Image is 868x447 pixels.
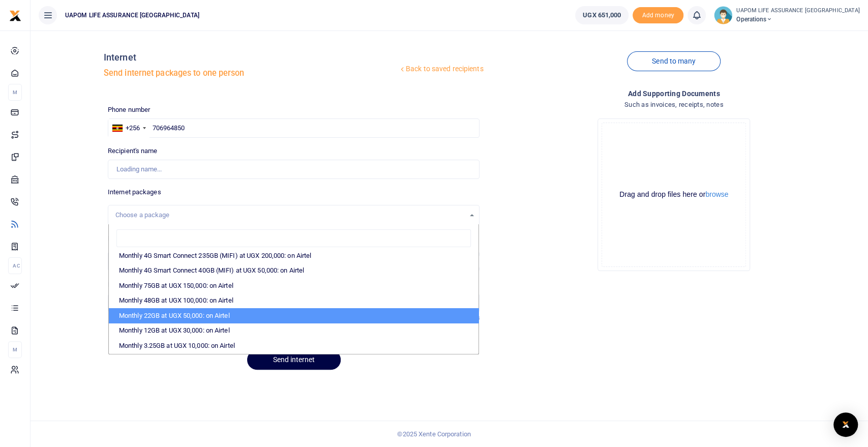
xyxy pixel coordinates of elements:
[633,11,683,18] a: Add money
[714,6,860,24] a: profile-user UAPOM LIFE ASSURANCE [GEOGRAPHIC_DATA] Operations
[714,6,732,24] img: profile-user
[597,118,750,271] div: File Uploader
[109,323,479,338] li: Monthly 12GB at UGX 30,000: on Airtel
[108,146,158,156] label: Recipient's name
[633,7,683,24] li: Toup your wallet
[8,257,22,274] li: Ac
[108,187,161,197] label: Internet packages
[104,68,398,78] h5: Send internet packages to one person
[109,308,479,323] li: Monthly 22GB at UGX 50,000: on Airtel
[109,338,479,353] li: Monthly 3.25GB at UGX 10,000: on Airtel
[109,248,479,263] li: Monthly 4G Smart Connect 235GB (MIFI) at UGX 200,000: on Airtel
[247,350,341,370] button: Send internet
[108,160,480,179] input: Loading name...
[488,99,860,110] h4: Such as invoices, receipts, notes
[9,10,21,22] img: logo-small
[8,84,22,101] li: M
[627,51,721,71] a: Send to many
[109,263,479,278] li: Monthly 4G Smart Connect 40GB (MIFI) at UGX 50,000: on Airtel
[108,280,184,290] label: Memo for this transaction
[104,52,398,63] h4: Internet
[705,191,728,198] button: browse
[736,15,860,24] span: Operations
[108,233,181,244] label: Reason you are spending
[8,341,22,358] li: M
[575,6,628,24] a: UGX 651,000
[398,60,484,78] a: Back to saved recipients
[115,210,465,220] div: Choose a package
[108,119,149,137] div: Uganda: +256
[633,7,683,24] span: Add money
[571,6,633,24] li: Wallet ballance
[9,11,21,19] a: logo-small logo-large logo-large
[109,293,479,308] li: Monthly 48GB at UGX 100,000: on Airtel
[833,412,858,437] div: Open Intercom Messenger
[108,105,150,115] label: Phone number
[583,10,621,20] span: UGX 651,000
[109,353,479,368] li: Chilax 40GB at UGX 100,000: on Airtel
[488,88,860,99] h4: Add supporting Documents
[109,278,479,293] li: Monthly 75GB at UGX 150,000: on Airtel
[602,190,745,199] div: Drag and drop files here or
[736,7,860,15] small: UAPOM LIFE ASSURANCE [GEOGRAPHIC_DATA]
[126,123,140,133] div: +256
[108,293,480,313] input: Enter extra information
[61,11,203,20] span: UAPOM LIFE ASSURANCE [GEOGRAPHIC_DATA]
[108,118,480,138] input: Enter phone number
